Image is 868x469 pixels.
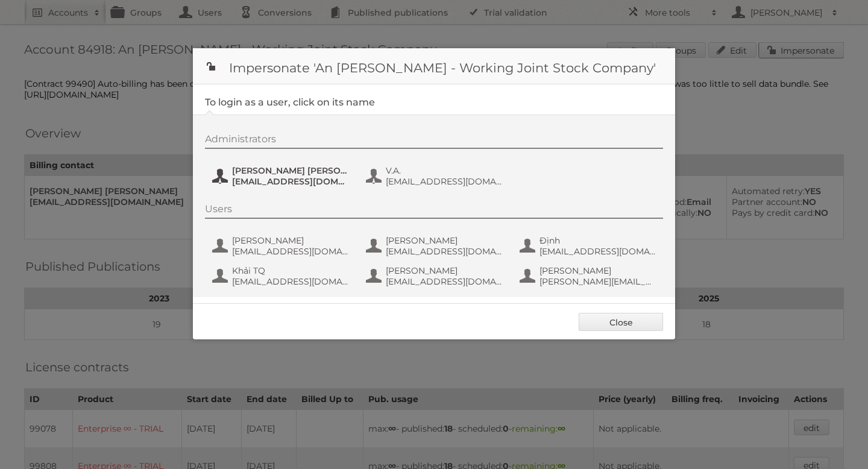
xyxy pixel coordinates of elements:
[386,276,503,287] span: [EMAIL_ADDRESS][DOMAIN_NAME]
[205,203,663,219] div: Users
[386,235,503,246] span: [PERSON_NAME]
[386,265,503,276] span: [PERSON_NAME]
[579,313,663,331] a: Close
[365,264,506,288] button: [PERSON_NAME] [EMAIL_ADDRESS][DOMAIN_NAME]
[232,165,349,176] span: [PERSON_NAME] [PERSON_NAME]
[539,235,656,246] span: Định
[386,246,503,257] span: [EMAIL_ADDRESS][DOMAIN_NAME]
[205,96,375,108] legend: To login as a user, click on its name
[232,176,349,187] span: [EMAIL_ADDRESS][DOMAIN_NAME]
[539,276,656,287] span: [PERSON_NAME][EMAIL_ADDRESS][DOMAIN_NAME]
[205,133,663,149] div: Administrators
[211,164,353,188] button: [PERSON_NAME] [PERSON_NAME] [EMAIL_ADDRESS][DOMAIN_NAME]
[232,265,349,276] span: Khải TQ
[539,265,656,276] span: [PERSON_NAME]
[193,48,675,84] h1: Impersonate 'An [PERSON_NAME] - Working Joint Stock Company'
[232,235,349,246] span: [PERSON_NAME]
[232,246,349,257] span: [EMAIL_ADDRESS][DOMAIN_NAME]
[211,264,353,288] button: Khải TQ [EMAIL_ADDRESS][DOMAIN_NAME]
[365,234,506,258] button: [PERSON_NAME] [EMAIL_ADDRESS][DOMAIN_NAME]
[211,234,353,258] button: [PERSON_NAME] [EMAIL_ADDRESS][DOMAIN_NAME]
[365,164,506,188] button: V.A. [EMAIL_ADDRESS][DOMAIN_NAME]
[386,165,503,176] span: V.A.
[518,234,660,258] button: Định [EMAIL_ADDRESS][DOMAIN_NAME]
[539,246,656,257] span: [EMAIL_ADDRESS][DOMAIN_NAME]
[386,176,503,187] span: [EMAIL_ADDRESS][DOMAIN_NAME]
[232,276,349,287] span: [EMAIL_ADDRESS][DOMAIN_NAME]
[518,264,660,288] button: [PERSON_NAME] [PERSON_NAME][EMAIL_ADDRESS][DOMAIN_NAME]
